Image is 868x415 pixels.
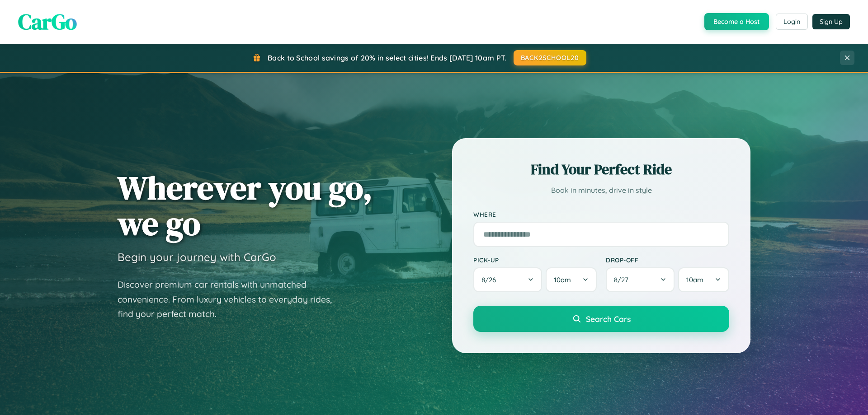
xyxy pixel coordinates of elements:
p: Book in minutes, drive in style [473,184,729,197]
span: Back to School savings of 20% in select cities! Ends [DATE] 10am PT. [268,53,506,62]
button: Become a Host [704,13,769,30]
button: Sign Up [812,14,850,29]
button: Search Cars [473,306,729,332]
button: 10am [546,267,597,292]
span: 8 / 27 [614,275,633,284]
p: Discover premium car rentals with unmatched convenience. From luxury vehicles to everyday rides, ... [118,277,344,322]
button: 8/26 [473,267,542,292]
h3: Begin your journey with CarGo [118,250,276,264]
h1: Wherever you go, we go [118,170,373,241]
span: Search Cars [586,314,631,324]
span: 10am [686,275,703,284]
span: 8 / 26 [481,275,500,284]
button: Login [776,14,808,30]
h2: Find Your Perfect Ride [473,159,729,179]
button: 8/27 [606,267,675,292]
label: Pick-up [473,256,597,264]
label: Drop-off [606,256,729,264]
button: BACK2SCHOOL20 [514,50,586,65]
label: Where [473,210,729,218]
button: 10am [678,267,729,292]
span: 10am [554,275,571,284]
span: CarGo [18,7,77,37]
